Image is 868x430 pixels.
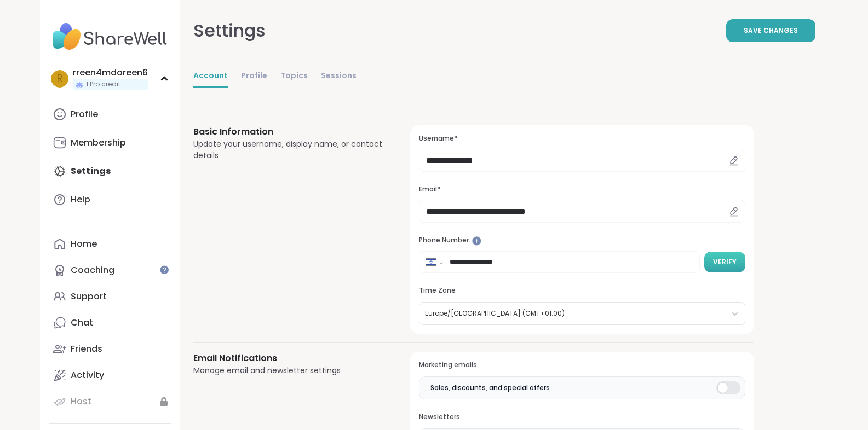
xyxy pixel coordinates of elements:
[49,187,171,213] a: Help
[419,134,745,143] h3: Username*
[193,138,384,161] div: Update your username, display name, or contact details
[71,369,104,381] div: Activity
[49,362,171,388] a: Activity
[193,18,266,44] div: Settings
[49,130,171,156] a: Membership
[73,67,148,79] div: rreen4mdoreen6
[49,18,171,56] img: ShareWell Nav Logo
[193,125,384,138] h3: Basic Information
[86,80,120,89] span: 1 Pro credit
[193,352,384,365] h3: Email Notifications
[419,185,745,194] h3: Email*
[160,265,169,274] iframe: Spotlight
[280,66,308,88] a: Topics
[71,264,114,276] div: Coaching
[419,236,745,245] h3: Phone Number
[71,343,102,355] div: Friends
[49,388,171,415] a: Host
[241,66,267,88] a: Profile
[71,396,91,408] div: Host
[744,26,798,36] span: Save Changes
[71,290,107,303] div: Support
[704,252,745,272] button: Verify
[430,383,550,393] span: Sales, discounts, and special offers
[419,286,745,295] h3: Time Zone
[713,257,737,267] span: Verify
[71,194,90,206] div: Help
[472,236,481,246] iframe: Spotlight
[49,336,171,362] a: Friends
[71,238,97,250] div: Home
[71,317,93,329] div: Chat
[71,108,98,120] div: Profile
[49,101,171,127] a: Profile
[49,257,171,283] a: Coaching
[726,19,815,42] button: Save Changes
[193,365,384,376] div: Manage email and newsletter settings
[49,310,171,336] a: Chat
[71,137,126,149] div: Membership
[49,231,171,257] a: Home
[419,361,745,370] h3: Marketing emails
[57,72,62,86] span: r
[49,283,171,310] a: Support
[321,66,357,88] a: Sessions
[419,412,745,422] h3: Newsletters
[193,66,228,88] a: Account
